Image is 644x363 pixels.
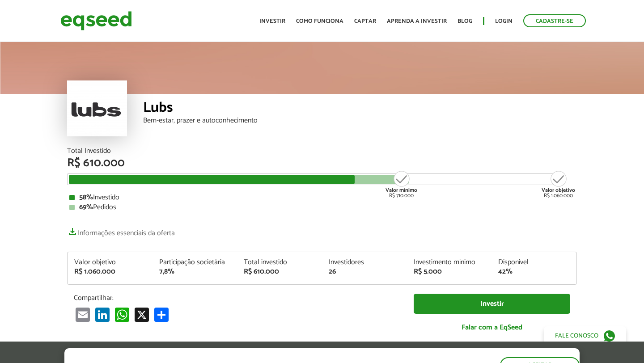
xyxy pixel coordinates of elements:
div: Disponível [498,259,570,266]
div: Investidores [329,259,400,266]
a: Blog [458,18,472,24]
a: Como funciona [296,18,343,24]
img: EqSeed [60,9,132,33]
div: Total Investido [67,148,577,155]
div: R$ 1.060.000 [542,170,575,198]
div: Pedidos [69,204,575,211]
div: 42% [498,268,570,275]
div: R$ 610.000 [244,268,315,275]
div: Investido [69,194,575,201]
a: Compartilhar [153,307,170,321]
a: Investir [414,294,570,314]
strong: 69% [79,201,93,213]
a: Login [495,18,513,24]
a: X [133,307,151,321]
a: Falar com a EqSeed [414,318,570,337]
a: Investir [259,18,285,24]
div: 26 [329,268,400,275]
div: Bem-estar, prazer e autoconhecimento [143,117,577,124]
strong: Valor mínimo [386,186,417,194]
p: Compartilhar: [74,294,400,302]
div: R$ 610.000 [67,157,577,169]
div: Participação societária [159,259,231,266]
a: Fale conosco [544,326,626,345]
a: Cadastre-se [523,14,586,27]
div: R$ 710.000 [385,170,418,198]
a: WhatsApp [113,307,131,321]
div: Total investido [244,259,315,266]
a: Aprenda a investir [387,18,447,24]
a: Informações essenciais da oferta [67,224,175,237]
strong: 58% [79,191,93,203]
div: Lubs [143,101,577,117]
a: Email [74,307,92,321]
div: R$ 5.000 [414,268,485,275]
a: Captar [354,18,376,24]
a: LinkedIn [93,307,111,321]
div: 7,8% [159,268,231,275]
div: Valor objetivo [74,259,146,266]
div: R$ 1.060.000 [74,268,146,275]
strong: Valor objetivo [542,186,575,194]
div: Investimento mínimo [414,259,485,266]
